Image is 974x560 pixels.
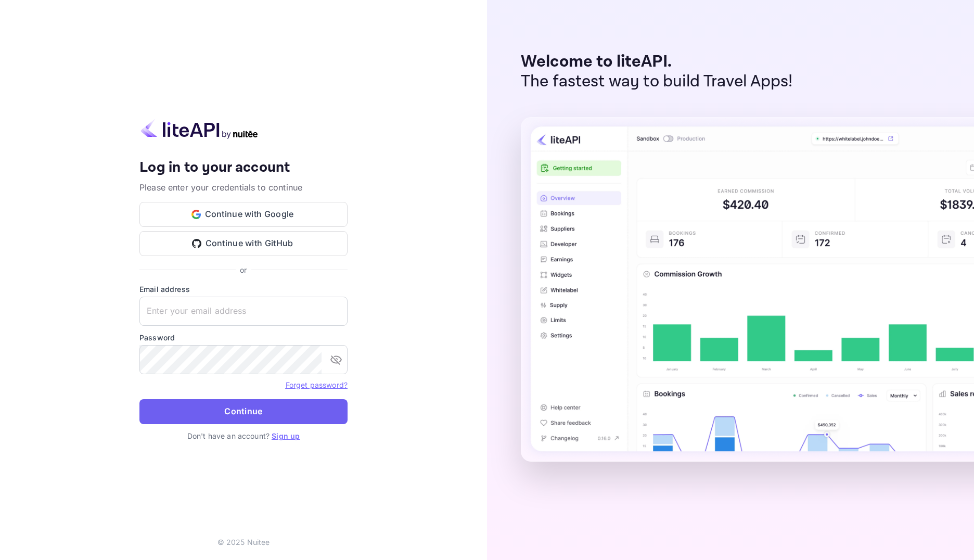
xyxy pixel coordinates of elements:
a: Sign up [272,431,300,440]
button: toggle password visibility [326,349,347,370]
button: Continue [139,399,348,424]
button: Continue with Google [139,202,348,227]
input: Enter your email address [139,297,348,326]
p: © 2025 Nuitee [217,537,270,548]
a: Forget password? [286,380,348,389]
p: The fastest way to build Travel Apps! [521,72,793,92]
p: or [240,264,247,275]
p: Welcome to liteAPI. [521,52,793,72]
p: Please enter your credentials to continue [139,181,348,194]
label: Email address [139,284,348,295]
a: Forget password? [286,379,348,390]
p: Don't have an account? [139,430,348,441]
label: Password [139,332,348,343]
h4: Log in to your account [139,159,348,177]
button: Continue with GitHub [139,231,348,256]
img: liteapi [139,119,259,139]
